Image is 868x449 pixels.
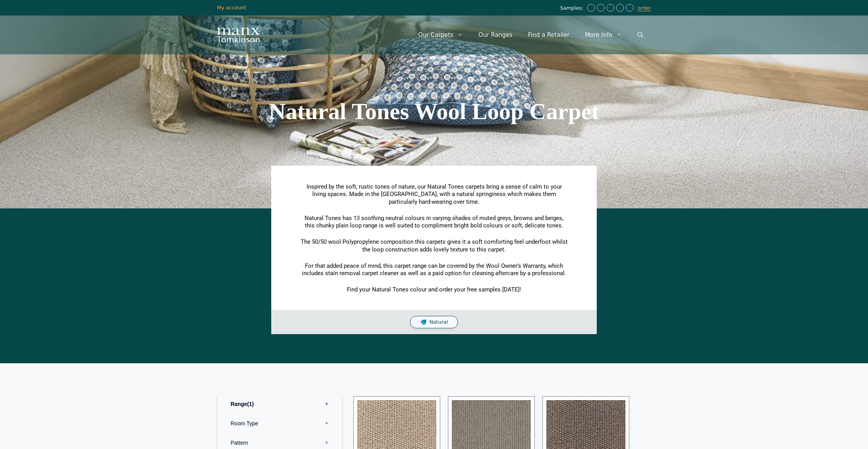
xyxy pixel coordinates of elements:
p: The 50/50 wool Polypropylene composition this carpets gives it a soft comforting feel underfoot w... [300,238,568,253]
a: Find a Retailer [520,23,577,47]
a: More Info [577,23,630,47]
p: Find your Natural Tones colour and order your free samples [DATE]! [300,286,568,294]
a: Our Ranges [471,23,520,47]
a: order [637,5,651,11]
h1: Natural Tones Wool Loop Carpet [217,100,651,123]
label: Range [223,394,336,414]
a: My account [217,5,246,10]
a: Our Carpets [410,23,471,47]
span: Inspired by the soft, rustic tones of nature, our Natural Tones carpets bring a sense of calm to ... [307,183,562,205]
a: Open Search Bar [630,23,651,47]
img: Manx Tomkinson [217,28,260,42]
p: For that added peace of mind, this carpet range can be covered by the Wool Owner’s Warranty, whic... [300,262,568,277]
label: Room Type [223,414,336,433]
span: 1 [247,401,254,407]
span: Samples: [560,5,585,12]
span: Natural Tones has 13 soothing neutral colours in varying shades of muted greys, browns and beiges... [305,215,563,229]
span: Natural [429,319,448,326]
nav: Primary [410,23,651,47]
